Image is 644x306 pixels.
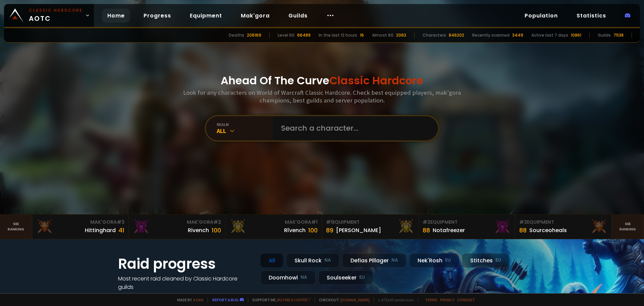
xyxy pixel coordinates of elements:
[247,32,261,38] div: 206169
[326,219,332,225] span: # 1
[571,9,611,23] a: Statistics
[457,297,475,302] a: Consent
[173,297,203,302] span: Made by
[118,274,252,291] h4: Most recent raid cleaned by Classic Hardcore guilds
[318,270,373,285] div: Soulseeker
[374,297,414,302] span: v. d752d5 - production
[515,215,612,239] a: #3Equipment88Sourceoheals
[419,215,515,239] a: #2Equipment88Notafreezer
[531,32,568,38] div: Active last 7 days
[519,9,563,23] a: Population
[4,4,94,27] a: Classic HardcoreAOTC
[277,297,311,302] a: Buy me a coffee
[133,219,221,226] div: Mak'Gora
[519,226,527,235] div: 88
[336,226,381,234] div: [PERSON_NAME]
[340,297,370,302] a: [DOMAIN_NAME]
[301,274,307,281] small: NA
[284,226,306,234] div: Rîvench
[260,270,316,285] div: Doomhowl
[409,253,459,268] div: Nek'Rosh
[117,219,124,225] span: # 3
[184,9,227,23] a: Equipment
[445,257,451,264] small: EU
[423,219,430,225] span: # 2
[449,32,464,38] div: 846202
[213,219,221,225] span: # 2
[180,89,464,104] h3: Look for any characters on World of Warcraft Classic Hardcore. Check best equipped players, mak'g...
[229,219,318,226] div: Mak'Gora
[324,257,331,264] small: NA
[29,7,83,24] span: AOTC
[36,219,124,226] div: Mak'Gora
[326,226,333,235] div: 89
[118,226,124,235] div: 41
[235,9,275,23] a: Mak'gora
[519,219,527,225] span: # 3
[193,297,203,302] a: a fan
[212,226,221,235] div: 100
[519,219,607,226] div: Equipment
[278,32,294,38] div: Level 60
[423,226,430,235] div: 88
[396,32,406,38] div: 2063
[188,226,209,234] div: Rivench
[286,253,339,268] div: Skull Rock
[326,219,414,226] div: Equipment
[495,257,501,264] small: EU
[598,32,611,38] div: Guilds
[311,219,318,225] span: # 1
[221,73,423,89] h1: Ahead Of The Curve
[571,32,581,38] div: 10861
[32,215,129,239] a: Mak'Gora#3Hittinghard41
[29,7,83,13] small: Classic Hardcore
[372,32,393,38] div: Almost 60
[138,9,176,23] a: Progress
[118,292,162,299] a: See all progress
[129,215,225,239] a: Mak'Gora#2Rivench100
[342,253,407,268] div: Defias Pillager
[472,32,509,38] div: Recently scanned
[248,297,311,302] span: Support me,
[229,32,244,38] div: Deaths
[360,32,364,38] div: 16
[118,253,252,274] h1: Raid progress
[225,215,322,239] a: Mak'Gora#1Rîvench100
[277,116,430,140] input: Search a character...
[359,274,365,281] small: EU
[425,297,437,302] a: Terms
[315,297,370,302] span: Checkout
[462,253,509,268] div: Stitches
[217,122,273,127] div: realm
[297,32,311,38] div: 66489
[102,9,130,23] a: Home
[322,215,419,239] a: #1Equipment89[PERSON_NAME]
[260,253,283,268] div: All
[283,9,313,23] a: Guilds
[423,32,446,38] div: Characters
[319,32,357,38] div: In the last 12 hours
[217,127,273,135] div: All
[212,297,238,302] a: Report a bug
[613,32,624,38] div: 7538
[440,297,454,302] a: Privacy
[391,257,398,264] small: NA
[423,219,511,226] div: Equipment
[433,226,465,234] div: Notafreezer
[512,32,523,38] div: 3449
[85,226,116,234] div: Hittinghard
[329,73,423,88] span: Classic Hardcore
[308,226,318,235] div: 100
[529,226,567,234] div: Sourceoheals
[612,215,644,239] a: Seeranking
